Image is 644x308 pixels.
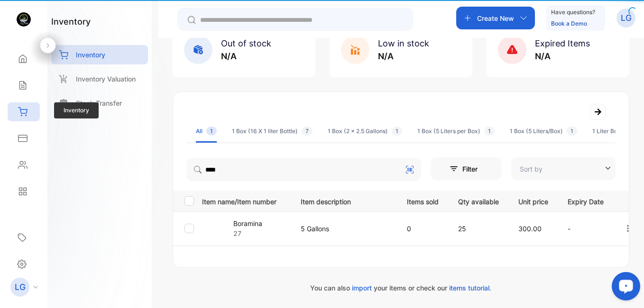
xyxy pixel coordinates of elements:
span: 1 [484,127,495,136]
img: item [202,216,226,239]
p: Expiry Date [568,195,604,207]
span: Expired Items [535,38,590,48]
div: 1 Box (5 Liters per Box) [417,127,495,136]
p: Sort by [520,164,543,174]
img: logo [17,12,31,27]
h1: inventory [51,15,91,28]
p: You can also your items or check our [173,283,629,293]
p: LG [15,281,26,293]
p: Boramina [233,218,262,228]
span: 300.00 [518,225,542,233]
div: All [196,127,217,136]
p: Unit price [518,195,548,207]
a: Inventory Valuation [51,69,148,89]
button: Sort by [511,157,616,180]
p: N/A [535,50,590,63]
span: 1 [392,127,402,136]
div: 1 Box (5 Liters/Box) [510,127,577,136]
div: 1 Box (16 X 1 liter Bottle) [232,127,313,136]
iframe: LiveChat chat widget [604,268,644,308]
p: Have questions? [551,8,595,17]
p: N/A [378,50,429,63]
span: 1 [567,127,577,136]
a: Book a Demo [551,20,587,27]
p: N/A [221,50,271,63]
span: import [352,284,372,292]
p: Inventory Valuation [76,74,136,84]
p: Item name/Item number [202,195,289,207]
p: Inventory [76,50,105,60]
p: 27 [233,228,262,238]
p: Items sold [407,195,439,207]
a: Inventory [51,45,148,64]
span: Out of stock [221,38,271,48]
p: Item description [301,195,387,207]
p: Qty available [458,195,499,207]
p: Create New [477,13,514,23]
span: items tutorial. [449,284,491,292]
a: Stock Transfer [51,93,148,113]
div: 1 Box (2 x 2.5 Gallons) [328,127,402,136]
p: 0 [407,224,439,234]
div: 1 Liter Bottle [592,127,641,136]
p: LG [621,12,632,24]
span: Inventory [54,102,99,118]
span: 7 [302,127,313,136]
button: LG [616,7,635,29]
p: 25 [458,224,499,234]
p: Stock Transfer [76,98,122,108]
button: Create New [456,7,535,29]
span: Low in stock [378,38,429,48]
p: 5 Gallons [301,224,387,234]
p: - [568,224,604,234]
span: 1 [206,127,217,136]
